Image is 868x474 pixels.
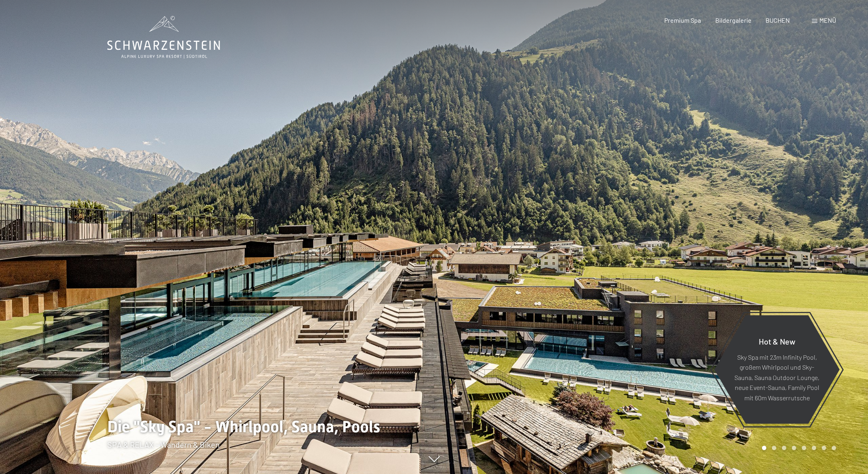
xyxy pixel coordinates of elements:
a: Hot & New Sky Spa mit 23m Infinity Pool, großem Whirlpool und Sky-Sauna, Sauna Outdoor Lounge, ne... [714,315,840,424]
div: Carousel Page 4 [792,446,796,450]
a: BUCHEN [766,16,790,24]
a: Bildergalerie [715,16,752,24]
div: Carousel Page 6 [812,446,816,450]
div: Carousel Page 1 (Current Slide) [762,446,766,450]
div: Carousel Page 5 [802,446,806,450]
div: Carousel Pagination [759,446,836,450]
p: Sky Spa mit 23m Infinity Pool, großem Whirlpool und Sky-Sauna, Sauna Outdoor Lounge, neue Event-S... [734,352,820,403]
span: Menü [819,16,836,24]
div: Carousel Page 2 [772,446,776,450]
div: Carousel Page 7 [822,446,826,450]
a: Premium Spa [664,16,701,24]
div: Carousel Page 8 [832,446,836,450]
div: Carousel Page 3 [782,446,786,450]
span: Hot & New [759,336,795,346]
